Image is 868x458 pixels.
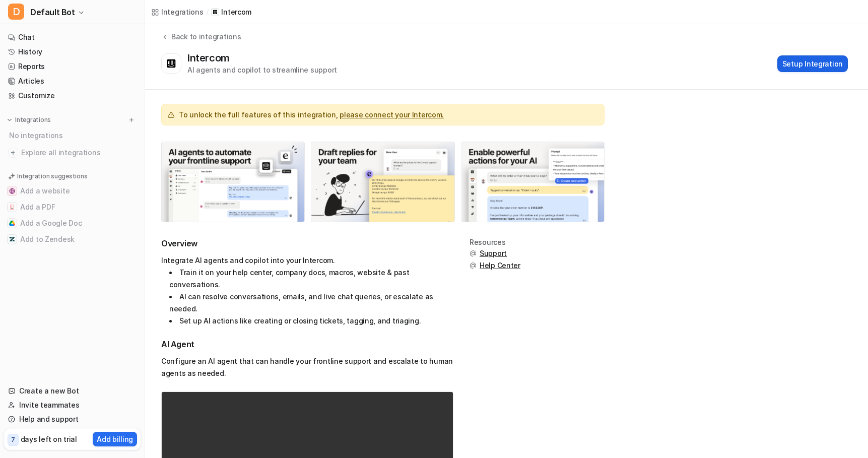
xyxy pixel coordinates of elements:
img: support.svg [470,262,477,269]
li: Train it on your help center, company docs, macros, website & past conversations. [169,267,453,291]
button: Back to integrations [161,31,241,52]
button: Add a Google DocAdd a Google Doc [4,215,141,231]
button: Support [470,248,520,258]
img: Add a Google Doc [9,220,15,226]
a: History [4,45,141,59]
button: Add a PDFAdd a PDF [4,199,141,215]
p: Configure an AI agent that can handle your frontline support and escalate to human agents as needed. [161,355,453,379]
img: Add a PDF [9,204,15,210]
a: Chat [4,30,141,44]
span: / [207,8,209,17]
a: Help and support [4,412,141,426]
a: Intercom [211,7,251,17]
img: explore all integrations [8,148,18,158]
div: Resources [470,238,520,246]
span: Support [480,248,507,258]
p: Intercom [221,7,251,17]
a: Articles [4,74,141,88]
li: AI can resolve conversations, emails, and live chat queries, or escalate as needed. [169,291,453,315]
button: Add a websiteAdd a website [4,183,141,199]
div: No integrations [6,127,141,144]
p: Integration suggestions [17,172,87,181]
li: Set up AI actions like creating or closing tickets, tagging, and triaging. [169,315,453,327]
button: Help Center [470,260,520,271]
span: To unlock the full features of this integration, [179,109,444,120]
div: Integrations [161,7,204,17]
p: Add billing [97,434,133,444]
button: Add to ZendeskAdd to Zendesk [4,231,141,247]
p: 7 [11,435,15,444]
span: Help Center [480,260,520,271]
img: support.svg [470,250,477,257]
div: Back to integrations [168,31,241,42]
p: days left on trial [21,434,77,444]
button: Add billing [93,432,137,446]
a: please connect your Intercom. [340,110,444,119]
a: Customize [4,89,141,103]
img: Add a website [9,188,15,194]
a: Explore all integrations [4,146,141,160]
div: Intercom [187,52,234,64]
button: Integrations [4,115,54,125]
a: Create a new Bot [4,384,141,398]
div: AI agents and copilot to streamline support [187,64,337,75]
span: D [8,4,24,20]
p: Integrations [15,116,51,124]
span: Explore all integrations [21,145,137,161]
a: Reports [4,59,141,74]
span: Default Bot [30,5,75,19]
div: Integrate AI agents and copilot into your Intercom. [161,254,453,327]
h3: AI Agent [161,339,453,349]
img: menu_add.svg [128,116,135,123]
button: Setup Integration [777,55,848,72]
img: Add to Zendesk [9,236,15,242]
img: expand menu [6,116,13,123]
a: Invite teammates [4,398,141,412]
h2: Overview [161,238,453,248]
a: Integrations [151,7,204,17]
